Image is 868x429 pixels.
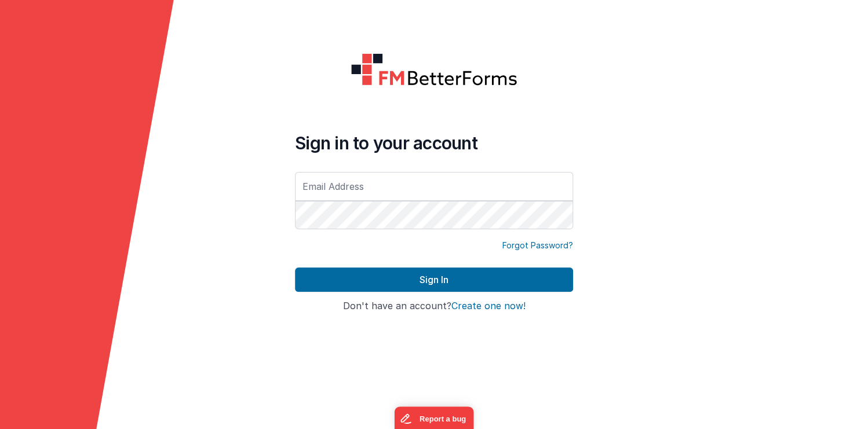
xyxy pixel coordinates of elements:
button: Sign In [295,267,573,292]
button: Create one now! [451,301,526,311]
h4: Sign in to your account [295,133,573,153]
h4: Don't have an account? [295,301,573,311]
input: Email Address [295,172,573,201]
a: Forgot Password? [502,240,573,251]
